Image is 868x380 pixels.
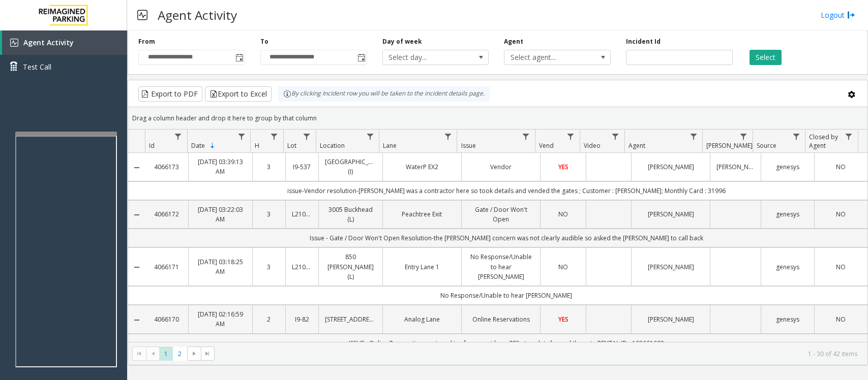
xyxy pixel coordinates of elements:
[278,86,490,102] div: By clicking Incident row you will be taken to the incident details page.
[638,162,704,172] a: [PERSON_NAME]
[468,162,534,172] a: Vendor
[737,130,751,143] a: Parker Filter Menu
[547,314,579,324] a: YES
[767,162,808,172] a: genesys
[152,262,182,272] a: 4066171
[539,141,554,150] span: Vend
[128,130,867,342] div: Data table
[716,162,755,172] a: [PERSON_NAME]
[468,314,534,324] a: Online Reservations
[221,350,857,358] kendo-pager-info: 1 - 30 of 42 items
[821,209,861,219] a: NO
[195,309,246,329] a: [DATE] 02:16:59 AM
[767,209,808,219] a: genesys
[259,209,279,219] a: 3
[558,210,568,218] span: NO
[757,141,776,150] span: Source
[153,3,242,27] h3: Agent Activity
[259,162,279,172] a: 3
[789,130,803,143] a: Source Filter Menu
[461,141,476,150] span: Issue
[128,164,145,172] a: Collapse Details
[325,157,376,176] a: [GEOGRAPHIC_DATA] (I)
[836,263,846,271] span: NO
[558,163,568,171] span: YES
[187,346,201,361] span: Go to the next page
[267,130,281,143] a: H Filter Menu
[292,262,312,272] a: L21091600
[292,209,312,219] a: L21082601
[145,229,867,247] td: Issue - Gate / Door Won't Open Resolution-the [PERSON_NAME] concern was not clearly audible so as...
[609,130,622,143] a: Video Filter Menu
[821,314,861,324] a: NO
[389,162,455,172] a: WaterP EX2
[152,314,182,324] a: 4066170
[383,50,467,65] span: Select day...
[389,314,455,324] a: Analog Lane
[821,162,861,172] a: NO
[190,350,198,358] span: Go to the next page
[389,209,455,219] a: Peachtree Exit
[137,3,147,27] img: pageIcon
[468,252,534,281] a: No Response/Unable to hear [PERSON_NAME]
[325,252,376,281] a: 850 [PERSON_NAME] (L)
[320,141,345,150] span: Location
[195,157,246,176] a: [DATE] 03:39:13 AM
[638,262,704,272] a: [PERSON_NAME]
[389,262,455,272] a: Entry Lane 1
[638,209,704,219] a: [PERSON_NAME]
[847,10,855,20] img: logout
[23,61,51,72] span: Test Call
[628,141,645,150] span: Agent
[355,50,367,65] span: Toggle popup
[23,38,74,47] span: Agent Activity
[547,209,579,219] a: NO
[128,109,867,127] div: Drag a column header and drop it here to group by that column
[145,181,867,200] td: issue-Vendor resolution-[PERSON_NAME] was a contractor here so took details and vended the gates ...
[145,286,867,305] td: No Response/Unable to hear [PERSON_NAME]
[382,37,422,46] label: Day of week
[547,262,579,272] a: NO
[638,314,704,324] a: [PERSON_NAME]
[159,347,173,361] span: Page 1
[441,130,455,143] a: Lane Filter Menu
[292,162,312,172] a: I9-537
[128,316,145,324] a: Collapse Details
[547,162,579,172] a: YES
[325,205,376,224] a: 3005 Buckhead (L)
[809,133,838,150] span: Closed by Agent
[152,209,182,219] a: 4066172
[128,263,145,271] a: Collapse Details
[584,141,601,150] span: Video
[201,346,215,361] span: Go to the last page
[767,314,808,324] a: genesys
[259,314,279,324] a: 2
[504,50,589,65] span: Select agent...
[300,130,314,143] a: Lot Filter Menu
[287,141,296,150] span: Lot
[191,141,205,150] span: Date
[468,205,534,224] a: Gate / Door Won't Open
[171,130,185,143] a: Id Filter Menu
[383,141,397,150] span: Lane
[233,50,245,65] span: Toggle popup
[836,315,846,324] span: NO
[558,315,568,324] span: YES
[203,350,212,358] span: Go to the last page
[292,314,312,324] a: I9-82
[259,262,279,272] a: 3
[260,37,268,46] label: To
[255,141,259,150] span: H
[283,90,291,98] img: infoIcon.svg
[558,263,568,271] span: NO
[363,130,377,143] a: Location Filter Menu
[564,130,578,143] a: Vend Filter Menu
[706,141,753,150] span: [PERSON_NAME]
[195,257,246,276] a: [DATE] 03:18:25 AM
[626,37,661,46] label: Incident Id
[173,347,187,361] span: Page 2
[208,142,217,150] span: Sortable
[138,37,155,46] label: From
[836,210,846,218] span: NO
[145,334,867,353] td: ISSUE - Online Reservations not working from spot hero RES - too details vend the gate RENTAL ID ...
